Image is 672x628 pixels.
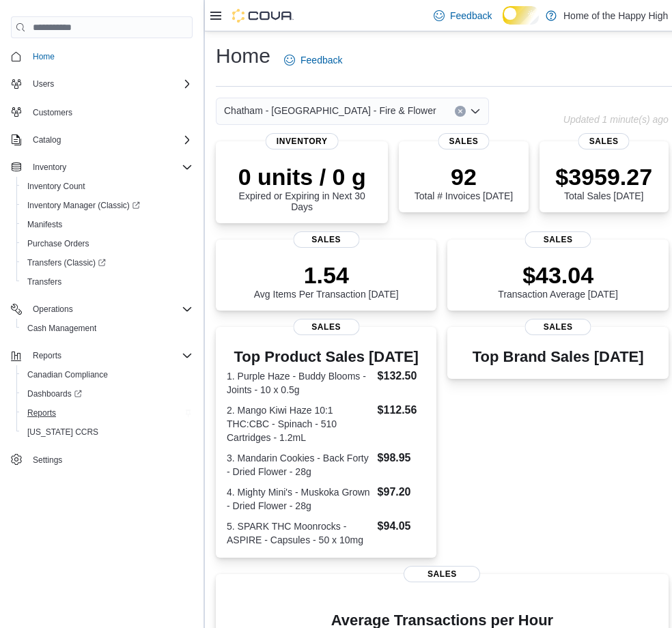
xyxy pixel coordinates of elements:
span: Home [27,48,193,65]
p: $43.04 [498,261,618,289]
input: Dark Mode [503,6,539,24]
button: Operations [5,300,198,319]
span: [US_STATE] CCRS [27,427,98,438]
h3: Top Product Sales [DATE] [227,349,425,365]
span: Inventory Count [22,178,193,195]
span: Cash Management [27,323,96,334]
a: Customers [27,104,78,121]
button: Transfers [16,272,198,291]
span: Users [33,78,54,89]
button: Reports [27,347,67,364]
span: Transfers [22,274,193,290]
div: Transaction Average [DATE] [498,261,618,300]
button: Settings [5,450,198,470]
a: Purchase Orders [22,235,95,252]
button: Inventory [5,158,198,177]
dt: 4. Mighty Mini's - Muskoka Grown - Dried Flower - 28g [227,485,372,513]
span: Inventory Count [27,181,85,192]
button: Canadian Compliance [16,365,198,384]
span: Catalog [33,134,61,145]
button: Catalog [5,130,198,149]
button: Catalog [27,132,66,148]
span: Manifests [27,219,62,230]
span: Operations [27,301,193,317]
p: 0 units / 0 g [227,163,377,190]
span: Sales [293,319,359,335]
dd: $112.56 [378,402,426,418]
span: Cash Management [22,320,193,337]
span: Inventory Manager (Classic) [27,200,140,211]
a: Home [27,48,60,65]
span: Customers [27,103,193,120]
p: 1.54 [254,261,399,289]
button: [US_STATE] CCRS [16,423,198,442]
div: Total # Invoices [DATE] [415,163,513,201]
span: Dashboards [22,386,193,402]
span: Customers [33,107,72,118]
span: Settings [33,455,62,466]
a: Manifests [22,216,68,233]
button: Customers [5,102,198,122]
span: Dark Mode [503,25,503,25]
span: Sales [525,231,591,248]
a: Canadian Compliance [22,367,113,383]
p: $3959.27 [555,163,652,190]
span: Settings [27,451,193,468]
button: Users [5,74,198,94]
div: Total Sales [DATE] [555,163,652,201]
button: Users [27,76,59,92]
dd: $98.95 [378,450,426,466]
h1: Home [216,42,270,70]
button: Reports [16,403,198,423]
button: Reports [5,346,198,365]
span: Reports [27,347,193,364]
p: Updated 1 minute(s) ago [563,114,669,125]
span: Users [27,76,193,92]
span: Operations [33,304,73,315]
span: Inventory [266,133,339,149]
button: Open list of options [470,106,481,117]
span: Catalog [27,132,193,148]
span: Transfers (Classic) [22,255,193,271]
span: Chatham - [GEOGRAPHIC_DATA] - Fire & Flower [224,102,436,119]
button: Cash Management [16,319,198,338]
button: Home [5,46,198,66]
span: Purchase Orders [22,235,193,252]
dd: $97.20 [378,484,426,500]
span: Sales [525,319,591,335]
button: Clear input [455,106,466,117]
span: Transfers [27,276,61,287]
a: Dashboards [22,386,87,402]
nav: Complex example [11,41,193,472]
a: Transfers [22,274,67,290]
dt: 5. SPARK THC Moonrocks - ASPIRE - Capsules - 50 x 10mg [227,519,372,547]
button: Manifests [16,215,198,234]
button: Inventory [27,159,72,175]
button: Operations [27,301,79,317]
a: Transfers (Classic) [22,255,111,271]
span: Sales [404,566,480,582]
p: 92 [415,163,513,190]
a: Inventory Manager (Classic) [22,197,145,214]
span: Dashboards [27,388,82,399]
a: Dashboards [16,384,198,403]
dt: 2. Mango Kiwi Haze 10:1 THC:CBC - Spinach - 510 Cartridges - 1.2mL [227,403,372,444]
dd: $94.05 [378,518,426,534]
button: Inventory Count [16,177,198,196]
a: Inventory Manager (Classic) [16,196,198,215]
div: Expired or Expiring in Next 30 Days [227,163,377,212]
a: Settings [27,452,68,468]
span: Reports [27,408,56,418]
dd: $132.50 [378,368,426,384]
span: Transfers (Classic) [27,257,106,268]
dt: 1. Purple Haze - Buddy Blooms - Joints - 10 x 0.5g [227,369,372,397]
img: Cova [232,9,294,23]
a: Feedback [428,2,497,29]
span: Home [33,51,55,62]
a: Inventory Count [22,178,91,195]
a: Transfers (Classic) [16,253,198,272]
span: Inventory [27,159,193,175]
span: Manifests [22,216,193,233]
span: Washington CCRS [22,424,193,440]
a: [US_STATE] CCRS [22,424,104,440]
